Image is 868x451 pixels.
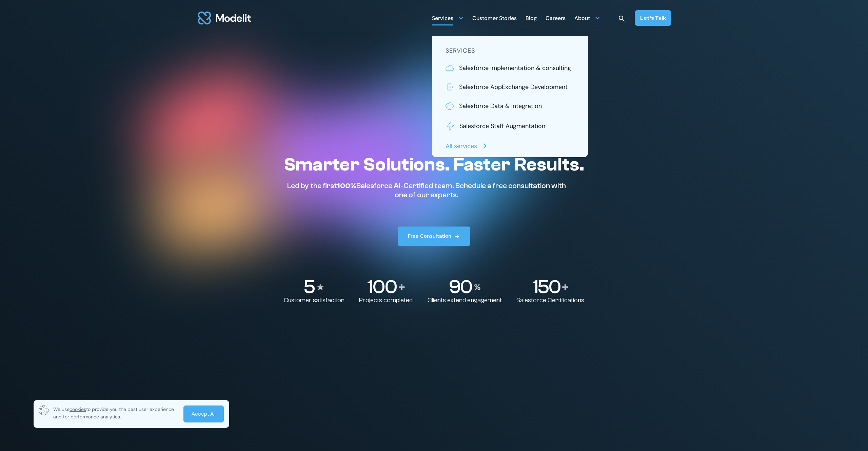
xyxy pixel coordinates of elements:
[432,36,588,157] nav: Services
[316,283,324,291] img: Stars
[574,11,600,24] div: About
[408,233,451,240] div: Free Consultation
[526,11,537,24] a: Blog
[480,142,488,150] img: arrow
[284,181,569,199] p: Led by the first Salesforce AI-Certified team. Schedule a free consultation with one of our experts.
[546,11,566,24] a: Careers
[446,121,574,131] a: Salesforce Staff Augmentation
[70,406,86,412] span: cookies
[398,227,470,246] a: Free Consultation
[446,142,489,150] a: All services
[446,142,477,150] p: All services
[474,284,481,290] img: Percentage
[428,296,502,304] p: Clients extend engagement
[459,122,545,130] p: Salesforce Staff Augmentation
[337,181,356,190] span: 100%
[532,277,560,296] p: 150
[197,7,252,29] img: modelit logo
[432,11,463,24] div: Services
[562,284,568,290] img: Plus
[526,12,537,25] div: Blog
[635,10,671,26] a: Let’s Talk
[459,102,542,110] p: Salesforce Data & Integration
[472,12,517,25] div: Customer Stories
[303,277,314,296] p: 5
[459,64,571,72] p: Salesforce implementation & consulting
[546,12,566,25] div: Careers
[459,83,568,91] p: Salesforce AppExchange Development
[449,277,472,296] p: 90
[472,11,517,24] a: Customer Stories
[367,277,397,296] p: 100
[359,296,413,304] p: Projects completed
[399,284,405,290] img: Plus
[516,296,584,304] p: Salesforce Certifications
[53,405,179,420] p: We use to provide you the best user experience and for performance analytics.
[446,83,574,91] a: Salesforce AppExchange Development
[640,14,666,22] div: Let’s Talk
[284,296,344,304] p: Customer satisfaction
[446,46,574,55] h5: SERVICES
[284,154,584,176] h1: Smarter Solutions. Faster Results.
[574,12,590,25] div: About
[446,102,574,110] a: Salesforce Data & Integration
[432,12,453,25] div: Services
[197,7,252,29] a: home
[446,64,574,72] a: Salesforce implementation & consulting
[183,405,224,422] a: Accept All
[454,233,460,239] img: arrow right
